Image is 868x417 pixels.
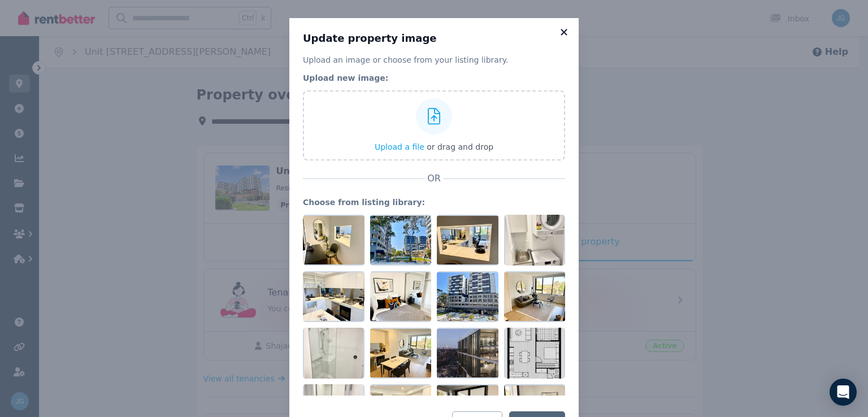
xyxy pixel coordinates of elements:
[425,172,443,185] span: OR
[303,197,565,208] legend: Choose from listing library:
[375,142,424,151] span: Upload a file
[303,32,565,45] h3: Update property image
[375,141,493,153] button: Upload a file or drag and drop
[427,142,493,151] span: or drag and drop
[303,54,565,66] p: Upload an image or choose from your listing library.
[830,379,857,406] div: Open Intercom Messenger
[303,72,565,84] legend: Upload new image:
